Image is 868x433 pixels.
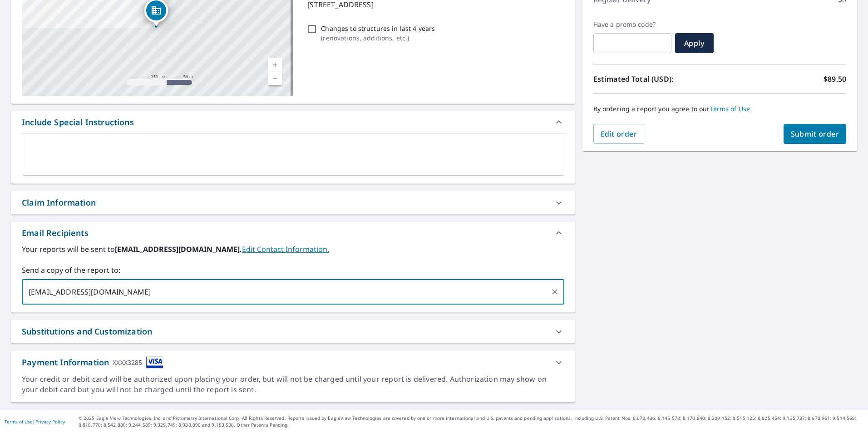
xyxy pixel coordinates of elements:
[146,356,163,369] img: cardImage
[268,72,282,85] a: Current Level 17, Zoom Out
[5,419,65,424] p: |
[22,197,96,209] div: Claim Information
[5,418,33,425] a: Terms of Use
[548,285,561,298] button: Clear
[22,227,89,239] div: Email Recipients
[268,58,282,72] a: Current Level 17, Zoom In
[113,356,142,369] div: XXXX3285
[22,356,163,369] div: Payment Information
[593,20,671,29] label: Have a promo code?
[593,74,720,84] p: Estimated Total (USD):
[22,325,152,338] div: Substitutions and Customization
[11,191,575,214] div: Claim Information
[321,24,435,33] p: Changes to structures in last 4 years
[11,222,575,244] div: Email Recipients
[601,129,637,139] span: Edit order
[593,124,645,144] button: Edit order
[22,374,564,395] div: Your credit or debit card will be authorized upon placing your order, but will not be charged unt...
[682,38,706,48] span: Apply
[115,244,242,254] b: [EMAIL_ADDRESS][DOMAIN_NAME].
[11,320,575,343] div: Substitutions and Customization
[22,244,564,255] label: Your reports will be sent to
[824,74,846,84] p: $89.50
[321,33,435,43] p: ( renovations, additions, etc. )
[11,111,575,133] div: Include Special Instructions
[22,265,564,276] label: Send a copy of the report to:
[79,415,863,428] p: © 2025 Eagle View Technologies, Inc. and Pictometry International Corp. All Rights Reserved. Repo...
[593,105,846,113] p: By ordering a report you agree to our
[710,104,750,113] a: Terms of Use
[11,351,575,374] div: Payment InformationXXXX3285cardImage
[791,129,839,139] span: Submit order
[35,418,65,425] a: Privacy Policy
[784,124,847,144] button: Submit order
[22,116,134,128] div: Include Special Instructions
[675,33,714,53] button: Apply
[242,244,329,254] a: EditContactInfo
